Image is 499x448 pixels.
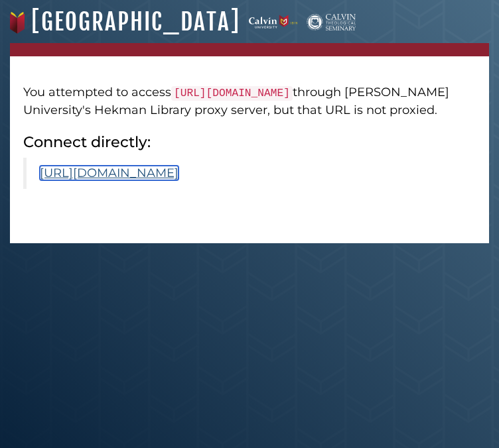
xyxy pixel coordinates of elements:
img: Calvin Theological Seminary [307,14,356,30]
a: [URL][DOMAIN_NAME] [40,166,178,180]
h2: Connect directly: [23,133,476,151]
nav: breadcrumb [10,43,489,56]
code: [URL][DOMAIN_NAME] [171,86,293,101]
a: [GEOGRAPHIC_DATA] [31,7,240,36]
p: You attempted to access through [PERSON_NAME] University's Hekman Library proxy server, but that ... [23,84,476,119]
